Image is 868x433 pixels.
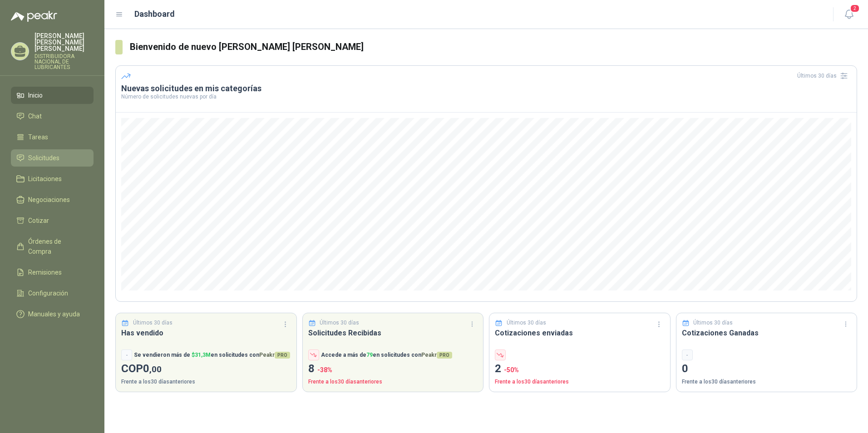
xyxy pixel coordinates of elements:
[11,212,94,229] a: Cotizar
[28,267,62,277] span: Remisiones
[366,352,373,358] span: 79
[134,351,290,359] p: Se vendieron más de en solicitudes con
[11,285,94,302] a: Configuración
[11,233,94,260] a: Órdenes de Compra
[504,366,519,374] span: -50 %
[121,327,291,339] h3: Has vendido
[35,33,94,52] p: [PERSON_NAME] [PERSON_NAME] [PERSON_NAME]
[495,327,665,339] h3: Cotizaciones enviadas
[11,108,94,125] a: Chat
[308,360,478,378] p: 8
[28,195,70,205] span: Negociaciones
[308,378,478,386] p: Frente a los 30 días anteriores
[308,327,478,339] h3: Solicitudes Recibidas
[682,378,852,386] p: Frente a los 30 días anteriores
[28,132,48,142] span: Tareas
[850,4,860,13] span: 2
[320,319,359,327] p: Últimos 30 días
[11,264,94,281] a: Remisiones
[134,8,175,20] h1: Dashboard
[693,319,733,327] p: Últimos 30 días
[28,309,80,319] span: Manuales y ayuda
[495,378,665,386] p: Frente a los 30 días anteriores
[28,288,68,298] span: Configuración
[28,236,85,256] span: Órdenes de Compra
[121,94,851,99] p: Número de solicitudes nuevas por día
[11,305,94,323] a: Manuales y ayuda
[28,216,49,226] span: Cotizar
[259,352,290,358] span: Peakr
[133,319,173,327] p: Últimos 30 días
[28,174,62,184] span: Licitaciones
[682,360,852,378] p: 0
[11,149,94,167] a: Solicitudes
[682,349,693,360] div: -
[11,191,94,208] a: Negociaciones
[121,83,851,94] h3: Nuevas solicitudes en mis categorías
[437,352,452,359] span: PRO
[317,366,332,374] span: -38 %
[192,352,211,358] span: $ 31,3M
[797,69,851,83] div: Últimos 30 días
[28,90,43,100] span: Inicio
[143,362,162,375] span: 0
[28,111,42,121] span: Chat
[130,40,857,54] h3: Bienvenido de nuevo [PERSON_NAME] [PERSON_NAME]
[121,378,291,386] p: Frente a los 30 días anteriores
[321,351,452,359] p: Accede a más de en solicitudes con
[841,6,857,23] button: 2
[121,360,291,378] p: COP
[421,352,452,358] span: Peakr
[35,54,94,70] p: DISTRIBUIDORA NACIONAL DE LUBRICANTES
[28,153,59,163] span: Solicitudes
[275,352,290,359] span: PRO
[121,349,132,360] div: -
[11,87,94,104] a: Inicio
[682,327,852,339] h3: Cotizaciones Ganadas
[149,364,162,374] span: ,00
[11,11,57,22] img: Logo peakr
[11,170,94,187] a: Licitaciones
[495,360,665,378] p: 2
[507,319,546,327] p: Últimos 30 días
[11,128,94,146] a: Tareas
